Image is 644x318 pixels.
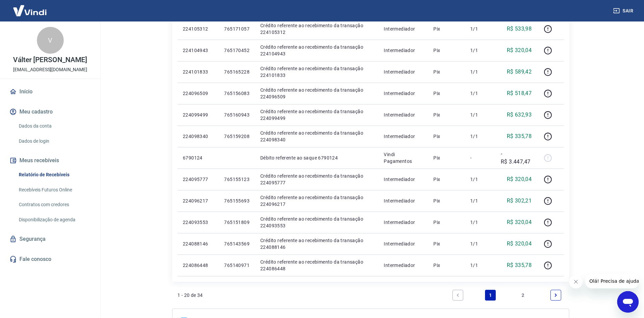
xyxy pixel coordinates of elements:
p: -R$ 3.447,47 [501,150,532,166]
p: 765165228 [224,69,250,75]
p: Pix [433,90,460,97]
p: 765151809 [224,219,250,226]
p: Crédito referente ao recebimento da transação 224105312 [260,22,373,36]
p: R$ 320,04 [507,175,532,183]
p: Crédito referente ao recebimento da transação 224088146 [260,237,373,251]
p: 1/1 [470,69,490,75]
p: Intermediador [384,240,423,247]
a: Recebíveis Futuros Online [16,183,92,197]
p: 224099499 [183,111,213,118]
p: Válter [PERSON_NAME] [13,56,87,63]
p: R$ 518,47 [507,89,532,97]
p: Intermediador [384,26,423,32]
p: Crédito referente ao recebimento da transação 224093553 [260,216,373,229]
p: 765170452 [224,47,250,54]
a: Next page [550,290,561,301]
button: Meu cadastro [8,104,92,119]
a: Segurança [8,232,92,246]
p: 1/1 [470,197,490,204]
p: Pix [433,219,460,226]
p: Intermediador [384,262,423,269]
p: 765143569 [224,240,250,247]
p: Pix [433,176,460,183]
p: 765171057 [224,26,250,32]
p: 224101833 [183,69,213,75]
p: 224093553 [183,219,213,226]
p: Crédito referente ao recebimento da transação 224099499 [260,108,373,122]
p: Crédito referente ao recebimento da transação 224096509 [260,87,373,100]
a: Relatório de Recebíveis [16,168,92,182]
p: 224104943 [183,47,213,54]
p: Pix [433,133,460,140]
p: Pix [433,111,460,118]
p: 765156083 [224,90,250,97]
iframe: Botão para abrir a janela de mensagens [617,291,639,313]
p: Pix [433,240,460,247]
p: 1/1 [470,133,490,140]
span: Olá! Precisa de ajuda? [4,5,56,10]
iframe: Mensagem da empresa [585,274,639,288]
p: Crédito referente ao recebimento da transação 224104943 [260,44,373,57]
a: Disponibilização de agenda [16,213,92,227]
p: 224095777 [183,176,213,183]
p: Vindi Pagamentos [384,151,423,165]
p: 1/1 [470,90,490,97]
p: Crédito referente ao recebimento da transação 224095777 [260,173,373,186]
button: Meus recebíveis [8,153,92,168]
p: R$ 320,04 [507,218,532,226]
p: 765155693 [224,197,250,204]
p: 1/1 [470,26,490,32]
p: 1/1 [470,111,490,118]
p: R$ 320,04 [507,46,532,54]
a: Dados da conta [16,119,92,133]
p: Pix [433,197,460,204]
a: Dados de login [16,134,92,148]
p: 765159208 [224,133,250,140]
p: 765160943 [224,111,250,118]
p: 1/1 [470,240,490,247]
p: Intermediador [384,133,423,140]
p: Intermediador [384,197,423,204]
p: 1/1 [470,47,490,54]
p: R$ 302,21 [507,197,532,205]
p: 1/1 [470,219,490,226]
p: 224098340 [183,133,213,140]
p: 1/1 [470,176,490,183]
a: Previous page [452,290,463,301]
a: Contratos com credores [16,198,92,212]
p: R$ 632,93 [507,111,532,119]
p: Pix [433,26,460,32]
a: Page 2 [518,290,529,301]
button: Sair [612,5,636,17]
p: Débito referente ao saque 6790124 [260,154,373,161]
iframe: Fechar mensagem [569,275,583,288]
p: R$ 335,78 [507,132,532,140]
a: Início [8,84,92,99]
p: R$ 589,42 [507,68,532,76]
p: 1 - 20 de 34 [177,292,203,299]
p: Crédito referente ao recebimento da transação 224098340 [260,130,373,143]
a: Fale conosco [8,252,92,267]
p: 765155123 [224,176,250,183]
p: 6790124 [183,154,213,161]
div: V [37,27,64,54]
p: 224096509 [183,90,213,97]
p: 1/1 [470,262,490,269]
p: 765140971 [224,262,250,269]
p: Crédito referente ao recebimento da transação 224101833 [260,65,373,79]
p: [EMAIL_ADDRESS][DOMAIN_NAME] [13,66,87,73]
p: R$ 320,04 [507,240,532,248]
p: - [470,154,490,161]
p: 224096217 [183,197,213,204]
img: Vindi [8,0,52,21]
p: 224105312 [183,26,213,32]
p: R$ 335,78 [507,261,532,269]
p: Pix [433,262,460,269]
p: 224088146 [183,240,213,247]
ul: Pagination [450,287,564,303]
p: Intermediador [384,69,423,75]
p: Pix [433,154,460,161]
p: Intermediador [384,219,423,226]
p: Pix [433,47,460,54]
p: Intermediador [384,90,423,97]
